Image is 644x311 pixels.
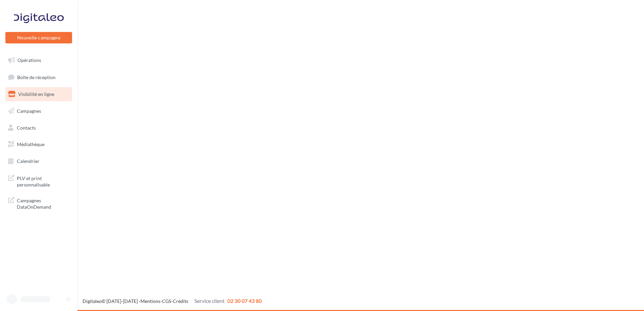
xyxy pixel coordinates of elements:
[83,298,262,304] span: © [DATE]-[DATE] - - -
[4,53,73,67] a: Opérations
[173,298,188,304] a: Crédits
[4,87,73,101] a: Visibilité en ligne
[4,193,73,213] a: Campagnes DataOnDemand
[18,91,54,97] span: Visibilité en ligne
[17,158,39,164] span: Calendrier
[4,104,73,118] a: Campagnes
[162,298,171,304] a: CGS
[17,74,56,80] span: Boîte de réception
[17,174,69,188] span: PLV et print personnalisable
[17,125,36,130] span: Contacts
[4,154,73,168] a: Calendrier
[5,32,72,43] button: Nouvelle campagne
[4,137,73,151] a: Médiathèque
[17,196,69,210] span: Campagnes DataOnDemand
[4,70,73,84] a: Boîte de réception
[17,141,44,147] span: Médiathèque
[83,298,102,304] a: Digitaleo
[140,298,160,304] a: Mentions
[4,171,73,191] a: PLV et print personnalisable
[227,298,262,304] span: 02 30 07 43 80
[17,108,41,114] span: Campagnes
[194,298,225,304] span: Service client
[4,121,73,135] a: Contacts
[18,57,41,63] span: Opérations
